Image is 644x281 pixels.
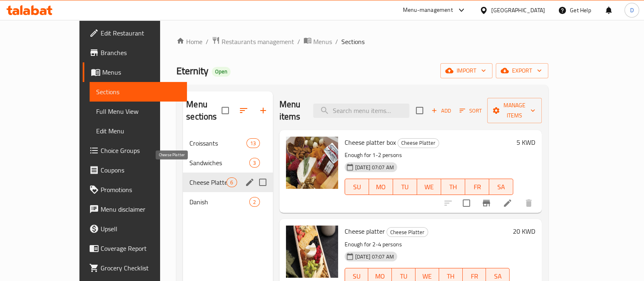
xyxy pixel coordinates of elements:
button: WE [417,179,441,195]
a: Menus [303,36,332,47]
span: Sections [341,37,365,46]
span: Menus [102,67,180,77]
a: Full Menu View [90,102,187,121]
a: Coupons [83,160,187,180]
span: Sort [459,106,482,115]
div: items [246,138,259,148]
span: Menus [313,37,332,46]
li: / [335,37,338,46]
span: Cheese Platter [398,138,439,148]
span: Select section [411,102,428,119]
span: import [447,66,486,76]
h2: Menu items [279,98,304,123]
button: MO [369,179,393,195]
li: / [206,37,209,46]
span: [DATE] 07:07 AM [352,164,397,171]
button: Sort [457,104,484,117]
a: Edit Restaurant [83,23,187,43]
button: TU [393,179,417,195]
span: export [502,66,542,76]
span: [DATE] 07:07 AM [352,253,397,261]
nav: Menu sections [183,130,273,215]
span: Cheese platter box [345,136,396,148]
span: Eternity [176,62,209,80]
span: Menu disclaimer [101,204,180,214]
span: Edit Menu [96,126,180,136]
button: Manage items [487,98,542,123]
span: Sort sections [234,101,253,120]
span: 13 [247,139,259,147]
span: Full Menu View [96,106,180,116]
button: Branch-specific-item [477,193,496,213]
a: Promotions [83,180,187,199]
span: FR [468,181,486,193]
p: Enough for 2-4 persons [345,239,510,250]
span: Danish [189,197,249,207]
span: Choice Groups [101,146,180,155]
button: Add [428,104,454,117]
button: export [496,63,548,78]
span: SU [348,181,366,193]
a: Edit Menu [90,121,187,141]
span: Select all sections [217,102,234,119]
span: D [630,6,633,15]
span: Cheese Platter [387,228,428,237]
div: Danish2 [183,192,273,212]
div: [GEOGRAPHIC_DATA] [491,6,545,15]
span: 6 [227,179,236,186]
img: Cheese platter [286,226,338,278]
span: 3 [250,159,259,167]
div: items [226,177,237,187]
a: Choice Groups [83,141,187,160]
span: Grocery Checklist [101,263,180,273]
a: Coverage Report [83,239,187,258]
span: Sandwiches [189,158,249,168]
span: SA [492,181,510,193]
div: Croissants13 [183,133,273,153]
a: Branches [83,43,187,62]
button: SA [489,179,513,195]
span: Restaurants management [222,37,294,46]
div: Cheese Platter6edit [183,173,273,192]
span: Coupons [101,165,180,175]
div: Cheese Platter [387,227,428,237]
button: delete [519,193,538,213]
a: Grocery Checklist [83,258,187,278]
span: Branches [101,48,180,58]
div: items [249,158,259,168]
a: Sections [90,82,187,102]
div: Cheese Platter [398,138,439,148]
span: Open [212,68,231,75]
span: Croissants [189,138,246,148]
button: edit [244,176,256,188]
a: Menu disclaimer [83,199,187,219]
button: TH [441,179,465,195]
span: Cheese Platter [189,177,226,187]
p: Enough for 1-2 persons [345,150,514,160]
h2: Menu sections [186,98,221,123]
button: SU [345,179,369,195]
div: Menu-management [403,5,453,15]
a: Home [176,37,202,46]
span: Promotions [101,185,180,195]
span: MO [372,181,390,193]
span: WE [420,181,438,193]
span: TU [396,181,414,193]
span: Upsell [101,224,180,234]
span: Sections [96,87,180,97]
h6: 20 KWD [513,226,535,237]
span: Select to update [458,195,475,212]
button: import [440,63,492,78]
a: Upsell [83,219,187,239]
div: items [249,197,259,207]
button: Add section [253,101,273,120]
span: Add item [428,104,454,117]
h6: 5 KWD [517,137,535,148]
span: 2 [250,198,259,206]
input: search [313,104,409,118]
li: / [297,37,300,46]
nav: breadcrumb [176,36,548,47]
